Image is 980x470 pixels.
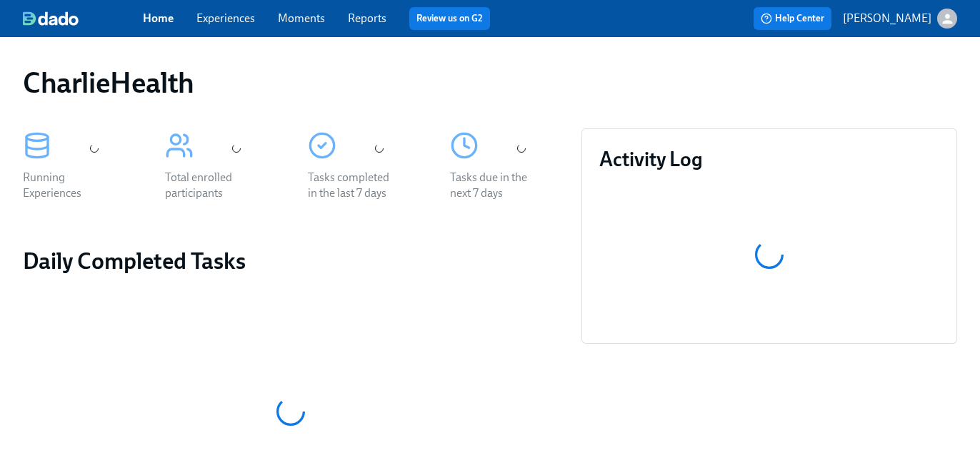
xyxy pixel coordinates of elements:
[308,170,399,201] div: Tasks completed in the last 7 days
[416,11,483,26] a: Review us on G2
[761,11,824,26] span: Help Center
[23,170,114,201] div: Running Experiences
[409,7,490,30] button: Review us on G2
[196,11,255,25] a: Experiences
[843,9,957,29] button: [PERSON_NAME]
[23,11,143,26] a: dado
[23,66,194,100] h1: CharlieHealth
[754,7,831,30] button: Help Center
[450,170,541,201] div: Tasks due in the next 7 days
[23,247,559,275] h2: Daily Completed Tasks
[165,170,256,201] div: Total enrolled participants
[143,11,174,25] a: Home
[348,11,386,25] a: Reports
[599,146,939,172] h3: Activity Log
[23,11,79,26] img: dado
[843,11,931,26] p: [PERSON_NAME]
[278,11,325,25] a: Moments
